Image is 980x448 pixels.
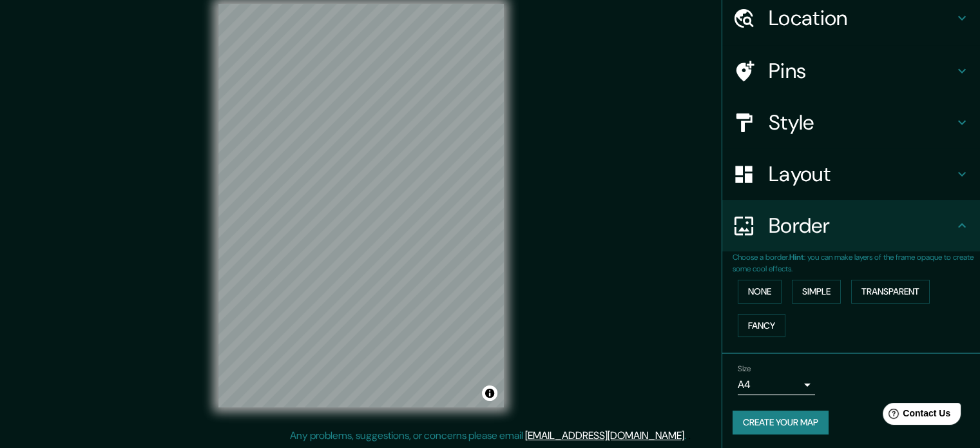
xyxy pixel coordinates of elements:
[738,364,751,375] label: Size
[792,280,841,304] button: Simple
[738,375,815,395] div: A4
[733,251,980,275] p: Choose a border. : you can make layers of the frame opaque to create some cool effects.
[722,148,980,200] div: Layout
[769,161,954,187] h4: Layout
[722,97,980,148] div: Style
[722,200,980,251] div: Border
[769,58,954,84] h4: Pins
[218,4,504,407] canvas: Map
[738,314,785,338] button: Fancy
[738,280,782,304] button: None
[789,252,804,262] b: Hint
[482,385,497,401] button: Toggle attribution
[851,280,930,304] button: Transparent
[865,398,966,434] iframe: Help widget launcher
[688,428,691,443] div: .
[733,411,829,434] button: Create your map
[525,429,684,442] a: [EMAIL_ADDRESS][DOMAIN_NAME]
[769,5,954,31] h4: Location
[769,110,954,135] h4: Style
[686,428,688,443] div: .
[290,428,686,443] p: Any problems, suggestions, or concerns please email .
[769,213,954,239] h4: Border
[722,45,980,97] div: Pins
